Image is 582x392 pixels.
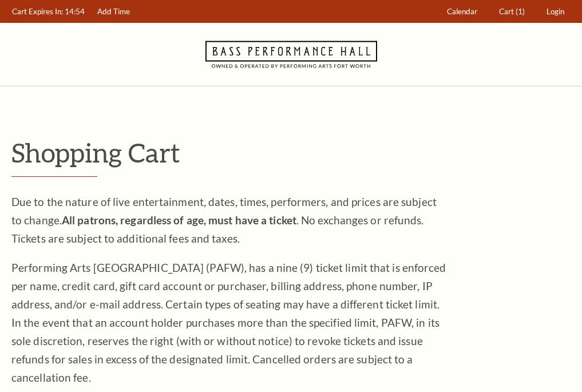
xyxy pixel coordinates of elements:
[541,1,570,23] a: Login
[442,1,483,23] a: Calendar
[65,7,85,16] span: 14:54
[447,7,477,16] span: Calendar
[12,7,63,16] span: Cart Expires In:
[11,195,437,245] span: Due to the nature of live entertainment, dates, times, performers, and prices are subject to chan...
[11,259,446,387] p: Performing Arts [GEOGRAPHIC_DATA] (PAFW), has a nine (9) ticket limit that is enforced per name, ...
[62,213,296,227] strong: All patrons, regardless of age, must have a ticket
[11,138,571,167] p: Shopping Cart
[499,7,514,16] span: Cart
[92,1,136,23] a: Add Time
[516,7,525,16] span: (1)
[494,1,530,23] a: Cart (1)
[547,7,564,16] span: Login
